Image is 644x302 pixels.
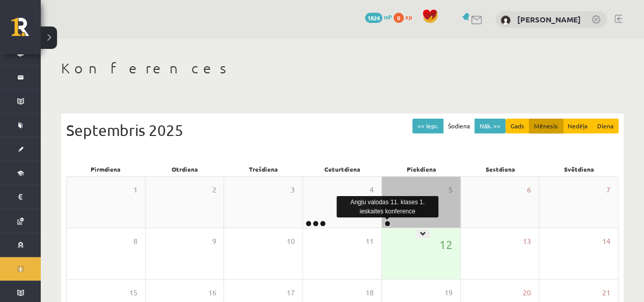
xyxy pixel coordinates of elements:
[606,184,610,196] span: 7
[212,236,216,247] span: 9
[133,184,137,196] span: 1
[287,236,295,247] span: 10
[474,119,506,133] button: Nāk. >>
[212,184,216,196] span: 2
[366,287,374,298] span: 18
[291,184,295,196] span: 3
[224,162,303,176] div: Trešdiena
[602,287,610,298] span: 21
[208,287,216,298] span: 16
[145,162,224,176] div: Otrdiena
[337,196,438,217] div: Angļu valodas 11. klases 1. ieskaites konference
[133,236,137,247] span: 8
[500,15,511,25] img: Daniela Fedukoviča
[66,119,619,142] div: Septembris 2025
[129,287,137,298] span: 15
[517,14,581,24] a: [PERSON_NAME]
[66,162,145,176] div: Pirmdiena
[370,184,374,196] span: 4
[384,13,392,21] span: mP
[461,162,540,176] div: Sestdiena
[592,119,619,133] button: Diena
[529,119,563,133] button: Mēnesis
[563,119,593,133] button: Nedēļa
[61,60,624,77] h1: Konferences
[366,236,374,247] span: 11
[523,236,531,247] span: 13
[527,184,531,196] span: 6
[444,287,453,298] span: 19
[439,236,453,253] span: 12
[394,13,417,21] a: 0 xp
[412,119,443,133] button: << Iepr.
[365,13,392,21] a: 1824 mP
[506,119,529,133] button: Gads
[405,13,412,21] span: xp
[365,13,382,23] span: 1824
[443,119,475,133] button: Šodiena
[540,162,619,176] div: Svētdiena
[11,18,41,43] a: Rīgas 1. Tālmācības vidusskola
[382,162,461,176] div: Piekdiena
[602,236,610,247] span: 14
[449,184,453,196] span: 5
[303,162,382,176] div: Ceturtdiena
[523,287,531,298] span: 20
[394,13,404,23] span: 0
[287,287,295,298] span: 17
